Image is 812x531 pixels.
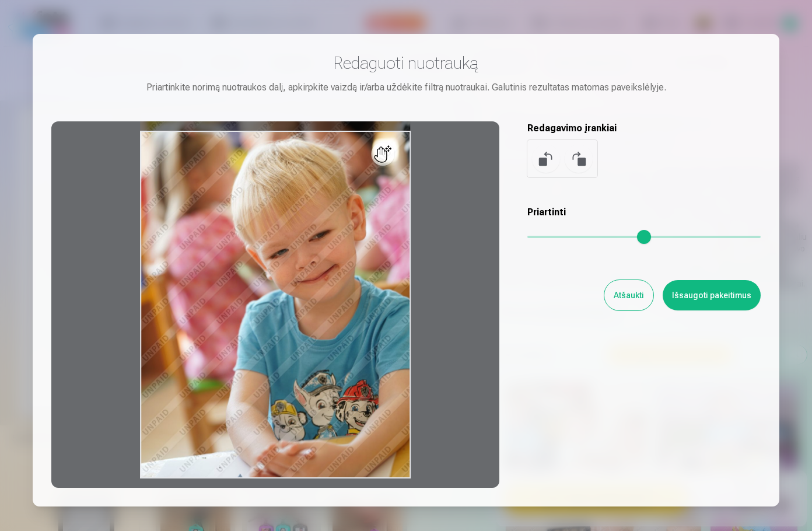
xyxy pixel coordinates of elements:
[604,280,653,310] button: Atšaukti
[51,53,761,74] h3: Redaguoti nuotrauką
[51,81,761,95] div: Priartinkite norimą nuotraukos dalį, apkirpkite vaizdą ir/arba uždėkite filtrą nuotraukai. Galuti...
[527,121,761,135] h5: Redagavimo įrankiai
[663,280,761,310] button: Išsaugoti pakeitimus
[527,205,761,219] h5: Priartinti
